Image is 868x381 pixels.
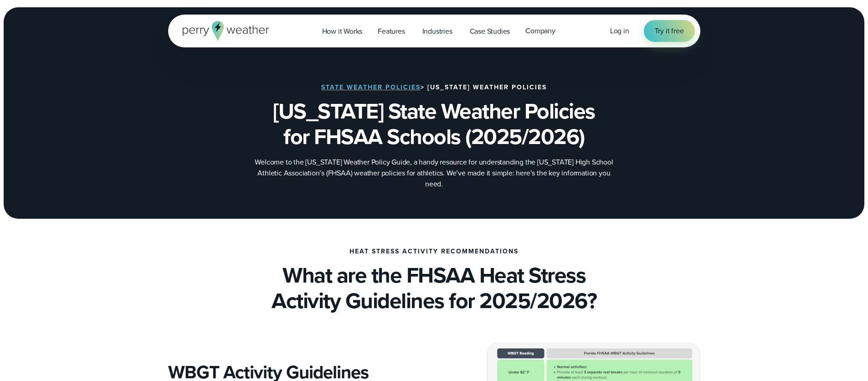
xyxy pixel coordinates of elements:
span: Industries [422,26,452,37]
span: Try it free [655,26,684,36]
a: Log in [610,26,629,36]
a: State Weather Policies [321,82,421,92]
a: Case Studies [462,22,518,41]
a: Try it free [644,20,695,42]
h3: > [US_STATE] Weather Policies [321,84,547,91]
h1: [US_STATE] State Weather Policies for FHSAA Schools (2025/2026) [214,98,655,149]
h3: Heat Stress Activity Recommendations [349,248,519,255]
span: Company [525,26,555,36]
span: How it Works [322,26,363,37]
span: Case Studies [470,26,510,37]
a: How it Works [314,22,370,41]
span: Features [378,26,405,37]
p: Welcome to the [US_STATE] Weather Policy Guide, a handy resource for understanding the [US_STATE]... [252,157,616,190]
span: Log in [610,26,629,36]
h2: What are the FHSAA Heat Stress Activity Guidelines for 2025/2026? [168,263,700,314]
